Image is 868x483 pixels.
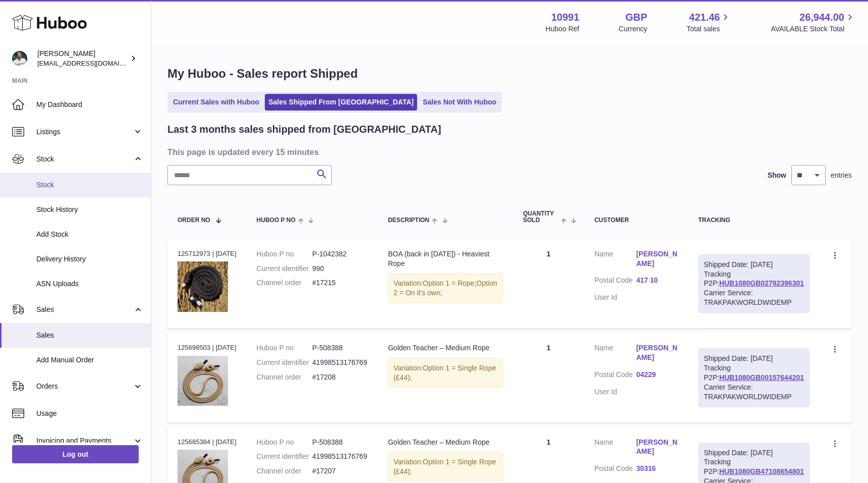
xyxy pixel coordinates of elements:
[12,445,139,463] a: Log out
[36,205,143,214] span: Stock History
[36,331,143,340] span: Sales
[36,436,133,446] span: Invoicing and Payments
[312,466,368,476] dd: #17207
[37,49,128,68] div: [PERSON_NAME]
[636,438,678,457] a: [PERSON_NAME]
[37,59,148,67] span: [EMAIL_ADDRESS][DOMAIN_NAME]
[36,254,143,264] span: Delivery History
[257,358,312,367] dt: Current identifier
[36,355,143,365] span: Add Manual Order
[12,51,27,66] img: timshieff@gmail.com
[167,123,441,136] h2: Last 3 months sales shipped from [GEOGRAPHIC_DATA]
[257,452,312,461] dt: Current identifier
[36,180,143,190] span: Stock
[393,458,496,475] span: Option 1 = Single Rope (£44);
[719,279,804,287] a: HUB1080GB02792396301
[312,278,368,288] dd: #17215
[594,438,636,459] dt: Name
[257,372,312,382] dt: Channel order
[388,343,503,353] div: Golden Teacher – Medium Rope
[393,364,496,382] span: Option 1 = Single Rope (£44);
[257,343,312,353] dt: Huboo P no
[523,210,558,224] span: Quantity Sold
[636,370,678,380] a: 04229
[594,276,636,288] dt: Postal Code
[594,387,636,397] dt: User Id
[771,24,856,34] span: AVAILABLE Stock Total
[686,24,731,34] span: Total sales
[257,264,312,274] dt: Current identifier
[546,24,580,34] div: Huboo Ref
[36,409,143,418] span: Usage
[265,94,417,111] a: Sales Shipped From [GEOGRAPHIC_DATA]
[36,279,143,289] span: ASN Uploads
[619,24,648,34] div: Currency
[513,239,584,328] td: 1
[167,66,852,82] h1: My Huboo - Sales report Shipped
[719,467,804,475] a: HUB1080GB47108654801
[257,438,312,447] dt: Huboo P no
[36,154,133,164] span: Stock
[257,466,312,476] dt: Channel order
[636,249,678,269] a: [PERSON_NAME]
[419,94,500,111] a: Sales Not With Huboo
[636,343,678,362] a: [PERSON_NAME]
[594,464,636,476] dt: Postal Code
[36,382,133,391] span: Orders
[699,217,809,224] div: Tracking
[704,448,804,458] div: Shipped Date: [DATE]
[257,217,296,224] span: Huboo P no
[178,249,237,258] div: 125712973 | [DATE]
[388,249,503,269] div: BOA (back in [DATE]) - Heaviest Rope
[594,370,636,382] dt: Postal Code
[388,358,503,388] div: Variation:
[312,343,368,353] dd: P-508388
[36,100,143,110] span: My Dashboard
[799,11,844,24] span: 26,944.00
[178,217,210,224] span: Order No
[551,11,580,24] strong: 10991
[312,452,368,461] dd: 41998513176769
[831,171,852,180] span: entries
[594,217,678,224] div: Customer
[257,249,312,259] dt: Huboo P no
[36,127,133,137] span: Listings
[167,146,849,157] h3: This page is updated every 15 minutes
[625,11,647,24] strong: GBP
[388,273,503,303] div: Variation:
[704,354,804,363] div: Shipped Date: [DATE]
[36,305,133,314] span: Sales
[388,438,503,447] div: Golden Teacher – Medium Rope
[636,276,678,285] a: 417 10
[699,254,809,313] div: Tracking P2P:
[513,333,584,422] td: 1
[594,343,636,365] dt: Name
[178,343,237,352] div: 125698503 | [DATE]
[312,264,368,274] dd: 990
[312,249,368,259] dd: P-1042382
[704,288,804,307] div: Carrier Service: TRAKPAKWORLDWIDEMP
[178,356,228,406] img: 109911711102352.png
[312,438,368,447] dd: P-508388
[257,278,312,288] dt: Channel order
[699,348,809,407] div: Tracking P2P:
[169,94,263,111] a: Current Sales with Huboo
[178,438,237,447] div: 125685384 | [DATE]
[388,452,503,482] div: Variation:
[768,171,786,180] label: Show
[594,293,636,302] dt: User Id
[686,11,731,34] a: 421.46 Total sales
[704,383,804,402] div: Carrier Service: TRAKPAKWORLDWIDEMP
[312,372,368,382] dd: #17208
[594,249,636,271] dt: Name
[388,217,429,224] span: Description
[312,358,368,367] dd: 41998513176769
[636,464,678,473] a: 30316
[423,279,476,287] span: Option 1 = Rope;
[178,261,228,312] img: Untitleddesign_1.png
[689,11,720,24] span: 421.46
[36,230,143,239] span: Add Stock
[719,373,804,382] a: HUB1080GB00157644201
[771,11,856,34] a: 26,944.00 AVAILABLE Stock Total
[704,260,804,270] div: Shipped Date: [DATE]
